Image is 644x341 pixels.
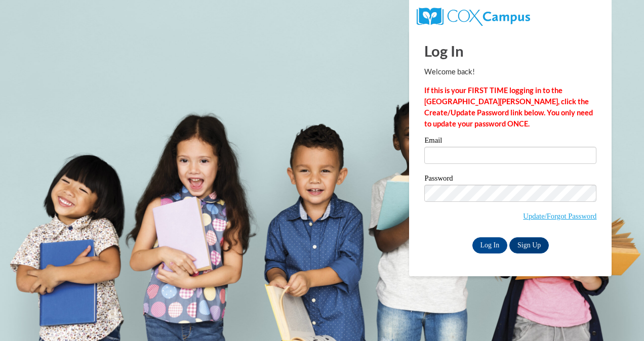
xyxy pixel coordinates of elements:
img: COX Campus [417,8,530,26]
h1: Log In [424,40,596,61]
input: Log In [472,237,508,253]
strong: If this is your FIRST TIME logging in to the [GEOGRAPHIC_DATA][PERSON_NAME], click the Create/Upd... [424,86,593,128]
p: Welcome back! [424,66,596,77]
label: Password [424,175,596,185]
a: COX Campus [417,12,530,20]
a: Sign Up [509,237,549,253]
a: Update/Forgot Password [523,212,596,220]
label: Email [424,137,596,147]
